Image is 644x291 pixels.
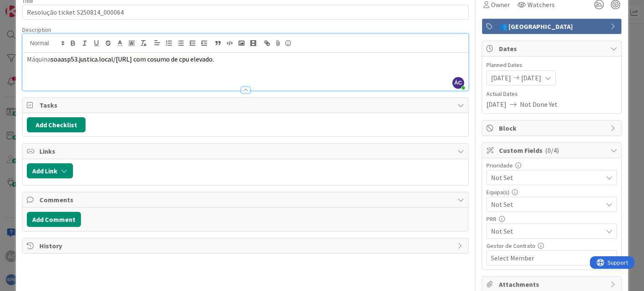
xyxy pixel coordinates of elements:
[452,77,464,89] span: ÁC
[486,243,617,249] div: Gestor de Contrato
[486,216,617,222] div: PRR
[545,146,559,155] span: ( 0/4 )
[18,1,38,11] span: Support
[520,99,558,109] span: Not Done Yet
[486,99,506,109] span: [DATE]
[491,199,602,209] span: Not Set
[499,279,606,289] span: Attachments
[22,5,468,20] input: type card name here...
[491,73,511,83] span: [DATE]
[51,55,214,63] span: soaasp53.justica.local/[URL] com cosumo de cpu elevado.
[491,253,534,263] span: Select Member
[27,54,464,64] p: Máquina
[486,162,617,168] div: Prioridade
[27,212,81,227] button: Add Comment
[499,44,606,54] span: Dates
[39,100,453,110] span: Tasks
[39,146,453,156] span: Links
[499,145,606,155] span: Custom Fields
[491,172,598,183] span: Not Set
[499,21,606,31] span: 👥 [GEOGRAPHIC_DATA]
[486,61,617,70] span: Planned Dates
[486,90,617,98] span: Actual Dates
[486,189,617,195] div: Equipa(s)
[22,26,51,33] span: Description
[499,123,606,133] span: Block
[521,73,541,83] span: [DATE]
[39,241,453,251] span: History
[39,195,453,205] span: Comments
[491,226,602,236] span: Not Set
[27,117,86,132] button: Add Checklist
[27,163,73,178] button: Add Link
